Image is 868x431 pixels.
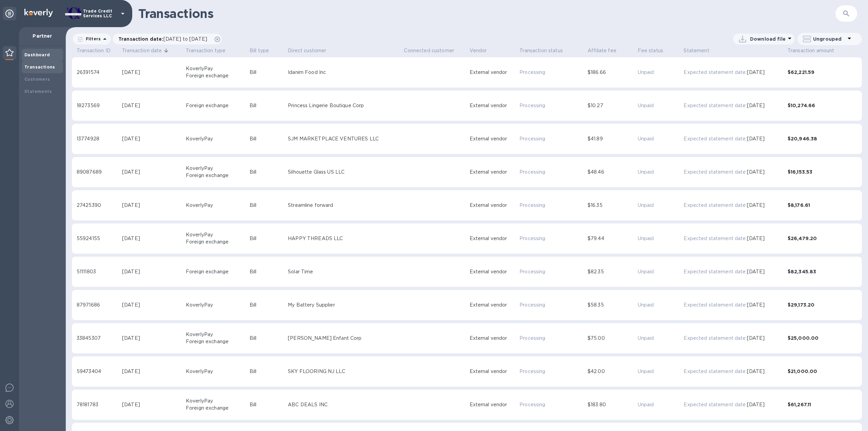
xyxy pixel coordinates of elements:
div: Solar Time [288,268,401,275]
p: Unpaid [638,202,681,209]
p: Trade Credit Services LLC [83,9,117,18]
span: [DATE] to [DATE] [163,36,207,42]
span: Bill type [250,46,278,55]
div: $41.89 [588,135,635,142]
div: $48.46 [588,169,635,176]
div: [DATE] [122,235,183,242]
p: Unpaid [638,335,681,342]
p: Expected statement date: [684,169,747,176]
div: My Battery Supplier [288,301,401,309]
span: Transaction amount [788,46,843,55]
div: External vendor [470,69,517,76]
span: Direct customer [288,46,326,55]
p: [DATE] [747,401,765,408]
div: $82.35 [588,268,635,275]
div: KoverlyPay [186,135,247,142]
span: Transaction type [186,46,225,55]
p: Ungrouped [813,36,845,42]
div: KoverlyPay [186,368,247,375]
div: Foreign exchange [186,268,247,275]
div: Bill [250,368,285,375]
span: Transaction date [122,46,171,55]
p: [DATE] [747,268,765,275]
b: Dashboard [24,52,50,57]
div: External vendor [470,268,517,275]
div: 18273569 [77,102,119,109]
img: Partner [5,49,14,56]
div: $29,173.20 [788,301,857,308]
span: Transaction status [519,46,572,55]
div: KoverlyPay [186,231,247,238]
div: Bill [250,69,285,76]
div: External vendor [470,102,517,109]
p: Unpaid [638,102,681,109]
p: Expected statement date: [684,401,747,408]
p: Expected statement date: [684,301,747,309]
p: Transaction date : [118,36,211,42]
p: Unpaid [638,69,681,76]
p: Processing [519,235,585,242]
b: Statements [24,89,52,94]
div: External vendor [470,368,517,375]
p: [DATE] [747,69,765,76]
span: Vendor [470,46,487,55]
div: KoverlyPay [186,331,247,338]
p: Expected statement date: [684,202,747,209]
p: Processing [519,268,585,275]
p: [DATE] [747,235,765,242]
div: Foreign exchange [186,238,247,246]
div: Bill [250,235,285,242]
p: Download file [750,36,786,42]
div: Unpin categories [3,7,16,20]
p: [DATE] [747,102,765,109]
div: Bill [250,401,285,408]
div: [DATE] [122,268,183,275]
div: [DATE] [122,202,183,209]
div: $16.35 [588,202,635,209]
div: 59473404 [77,368,119,375]
p: Expected statement date: [684,335,747,342]
p: Processing [519,301,585,309]
div: $25,000.00 [788,335,857,341]
div: $58.35 [588,301,635,309]
p: Processing [519,401,585,408]
p: Expected statement date: [684,235,747,242]
div: $26,479.20 [788,235,857,242]
p: Processing [519,135,585,142]
div: Foreign exchange [186,102,247,109]
span: Transaction status [519,46,563,55]
p: [DATE] [747,135,765,142]
div: $82,345.83 [788,268,857,275]
div: 87971686 [77,301,119,309]
div: 33845307 [77,335,119,342]
div: $10.27 [588,102,635,109]
div: SKY FLOORING NJ LLC [288,368,401,375]
p: [DATE] [747,368,765,375]
div: KoverlyPay [186,301,247,309]
div: Foreign exchange [186,338,247,345]
div: External vendor [470,401,517,408]
div: [DATE] [122,401,183,408]
div: Foreign exchange [186,72,247,79]
p: [DATE] [747,202,765,209]
p: Unpaid [638,169,681,176]
div: Streamline forward [288,202,401,209]
div: [DATE] [122,368,183,375]
div: External vendor [470,235,517,242]
span: Affiliate fee [588,46,616,55]
div: $16,153.53 [788,169,857,175]
span: Fee status [638,46,664,55]
div: Silhouette Glass US LLC [288,169,401,176]
img: Logo [24,9,53,17]
div: 26391574 [77,69,119,76]
div: $186.66 [588,69,635,76]
span: Connected customer [404,46,454,55]
div: Bill [250,202,285,209]
div: [DATE] [122,169,183,176]
div: $42.00 [588,368,635,375]
span: Affiliate fee [588,46,625,55]
div: 27425390 [77,202,119,209]
p: Unpaid [638,268,681,275]
p: Partner [24,33,60,39]
b: Customers [24,77,50,82]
